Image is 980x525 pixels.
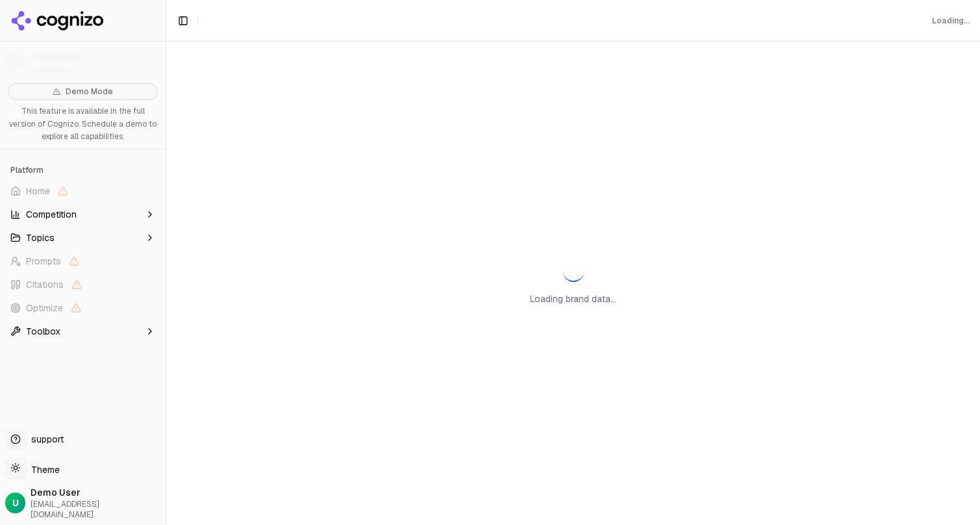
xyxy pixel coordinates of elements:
span: Demo Mode [66,86,113,97]
div: Loading... [932,16,970,26]
span: support [26,433,64,446]
button: Toolbox [5,321,160,342]
span: Citations [26,278,64,291]
span: U [12,496,19,509]
button: Topics [5,227,160,248]
span: Prompts [26,255,61,268]
span: Home [26,185,50,198]
span: Demo User [31,486,160,499]
span: Theme [26,464,60,476]
p: Loading brand data... [530,292,616,305]
span: Topics [26,231,55,244]
span: Optimize [26,301,63,314]
span: [EMAIL_ADDRESS][DOMAIN_NAME] [31,499,160,520]
span: Toolbox [26,325,60,338]
div: Platform [5,160,160,181]
span: Competition [26,208,77,221]
button: Competition [5,204,160,225]
p: This feature is available in the full version of Cognizo. Schedule a demo to explore all capabili... [8,105,158,144]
